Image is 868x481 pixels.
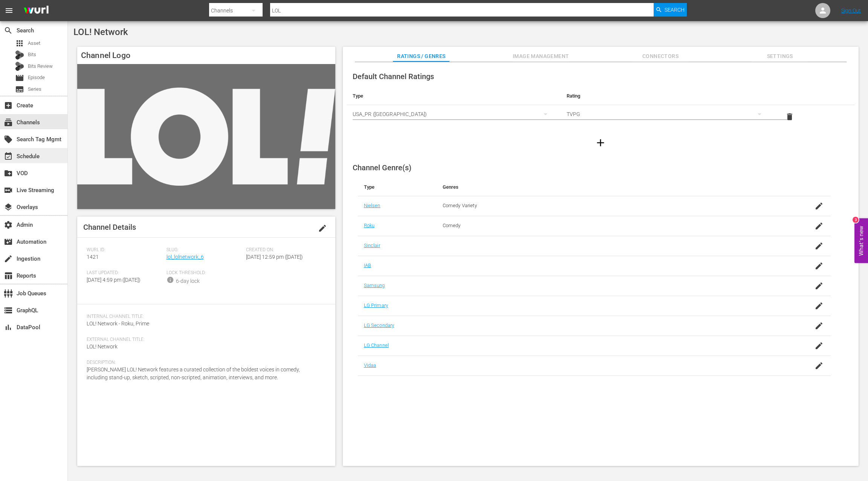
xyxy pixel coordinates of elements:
span: Lock Threshold: [167,270,243,276]
span: delete [785,112,794,121]
span: [DATE] 4:59 pm ([DATE]) [87,277,141,283]
div: TVPG [567,104,769,125]
span: External Channel Title: [87,337,322,343]
span: Wurl ID: [87,247,163,253]
div: 6-day lock [176,277,200,285]
span: Series [28,86,41,93]
span: Bits Review [28,63,53,70]
span: LOL! Network [87,344,118,350]
span: Settings [752,52,808,61]
span: Series [15,85,24,94]
span: VOD [4,169,13,178]
span: Default Channel Ratings [353,72,434,81]
a: LG Primary [364,302,388,308]
span: Bits [28,51,36,58]
span: Job Queues [4,289,13,298]
button: edit [313,219,332,237]
span: GraphQL [4,306,13,315]
th: Genres [437,178,778,196]
a: LG Secondary [364,322,394,328]
span: Live Streaming [4,186,13,195]
span: Channel Genre(s) [353,163,411,172]
span: menu [5,6,14,15]
th: Rating [561,87,775,105]
span: Image Management [513,52,569,61]
span: Internal Channel Title: [87,314,322,320]
span: Description: [87,360,322,366]
a: Nielsen [364,203,381,208]
span: Ratings / Genres [393,52,449,61]
table: simple table [347,87,855,128]
span: Admin [4,220,13,229]
th: Type [347,87,561,105]
span: [DATE] 12:59 pm ([DATE]) [246,254,303,260]
span: Schedule [4,152,13,161]
span: Create [4,101,13,110]
span: LOL! Network - Roku, Prime [87,321,149,327]
span: Search Tag Mgmt [4,135,13,144]
span: Last Updated: [87,270,163,276]
span: Connectors [632,52,689,61]
span: edit [318,224,327,233]
a: IAB [364,263,371,268]
a: Sinclair [364,243,380,248]
span: Search [665,3,685,17]
a: Roku [364,223,375,228]
button: Open Feedback Widget [854,218,868,263]
span: Automation [4,237,13,246]
div: Bits [15,50,24,60]
span: LOL! Network [73,27,128,37]
span: Channel Details [83,223,136,232]
span: Slug: [167,247,243,253]
th: Type [358,178,437,196]
a: Sign Out [841,8,861,14]
img: ans4CAIJ8jUAAAAAAAAAAAAAAAAAAAAAAAAgQb4GAAAAAAAAAAAAAAAAAAAAAAAAJMjXAAAAAAAAAAAAAAAAAAAAAAAAgAT5G... [18,2,54,20]
button: delete [781,108,799,126]
a: Vidaa [364,362,376,368]
button: Search [654,3,687,17]
span: Asset [15,39,24,48]
span: [PERSON_NAME] LOL! Network features a curated collection of the boldest voices in comedy, includi... [87,366,300,380]
span: Reports [4,271,13,280]
span: Created On: [246,247,322,253]
a: Samsung [364,282,385,288]
span: Overlays [4,203,13,212]
span: Search [4,26,13,35]
span: Episode [15,73,24,82]
div: USA_PR ([GEOGRAPHIC_DATA]) [353,104,555,125]
span: Channels [4,118,13,127]
span: DataPool [4,323,13,332]
span: info [167,276,174,284]
span: Episode [28,74,45,81]
span: Ingestion [4,254,13,263]
a: LG Channel [364,342,389,348]
h4: Channel Logo [77,47,335,64]
span: Asset [28,40,40,47]
div: Bits Review [15,62,24,71]
a: lol_lolnetwork_6 [167,254,204,260]
span: 1421 [87,254,99,260]
div: 3 [853,217,859,223]
img: LOL! Network [77,64,335,209]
